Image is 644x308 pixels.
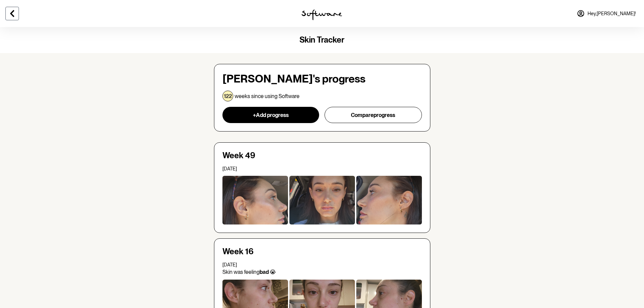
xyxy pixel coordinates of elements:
p: 122 [224,93,232,99]
span: [DATE] [222,262,237,267]
h3: [PERSON_NAME] 's progress [222,72,422,85]
p: Skin was feeling 😭 [222,269,422,275]
span: Hey, [PERSON_NAME] ! [588,11,636,17]
a: Hey,[PERSON_NAME]! [573,5,640,22]
span: [DATE] [222,166,237,171]
strong: bad [260,269,269,275]
p: weeks since using Software [235,93,300,99]
img: software logo [302,9,342,20]
button: Compareprogress [325,107,422,123]
span: + [253,112,256,118]
h4: Week 16 [222,247,422,257]
button: +Add progress [222,107,319,123]
h4: Week 49 [222,151,422,161]
span: progress [374,112,395,118]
